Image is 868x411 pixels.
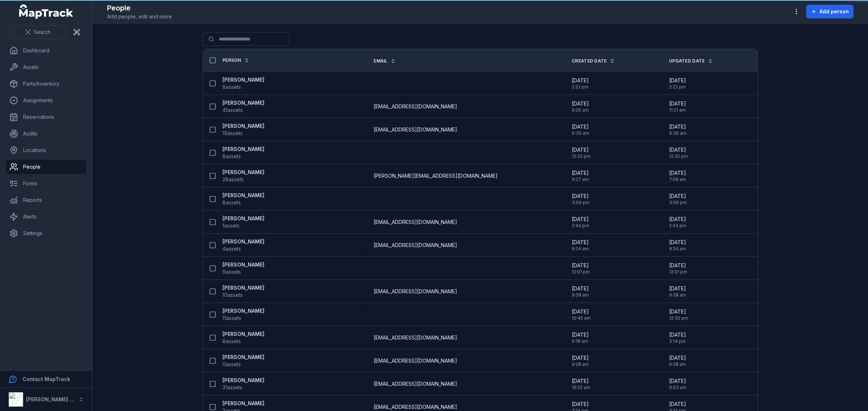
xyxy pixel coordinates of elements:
[222,400,264,407] strong: [PERSON_NAME]
[669,130,686,136] span: 9:30 am
[572,362,589,367] span: 9:28 am
[669,146,688,159] time: 6/6/2025, 12:32:38 PM
[572,269,590,275] span: 12:01 pm
[572,285,589,292] span: [DATE]
[222,169,264,176] strong: [PERSON_NAME]
[669,239,686,246] span: [DATE]
[669,331,686,344] time: 5/16/2025, 3:14:33 PM
[6,126,86,141] a: Audits
[669,192,687,205] time: 8/8/2025, 3:09:04 PM
[669,285,686,292] span: [DATE]
[669,84,686,90] span: 2:22 pm
[222,107,243,114] span: 41 assets
[222,384,242,391] span: 31 assets
[222,146,264,153] strong: [PERSON_NAME]
[669,246,686,252] span: 9:24 am
[572,177,589,182] span: 9:27 am
[6,143,86,157] a: Locations
[669,200,687,205] span: 3:09 pm
[6,110,86,124] a: Reservations
[222,238,264,245] strong: [PERSON_NAME]
[572,146,591,153] span: [DATE]
[572,308,591,321] time: 2/19/2025, 10:45:57 AM
[572,107,589,113] span: 9:26 am
[222,284,264,291] strong: [PERSON_NAME]
[222,146,264,160] a: [PERSON_NAME]8assets
[669,216,686,229] time: 6/13/2025, 2:44:57 PM
[669,192,687,200] span: [DATE]
[222,130,243,137] span: 19 assets
[222,99,264,107] strong: [PERSON_NAME]
[572,100,589,113] time: 3/4/2025, 9:26:03 AM
[669,362,686,367] span: 9:28 am
[374,334,457,341] span: [EMAIL_ADDRESS][DOMAIN_NAME]
[374,380,457,388] span: [EMAIL_ADDRESS][DOMAIN_NAME]
[222,330,264,338] strong: [PERSON_NAME]
[669,262,687,275] time: 7/10/2025, 12:01:41 PM
[669,354,686,367] time: 3/4/2025, 9:28:56 AM
[222,307,264,315] strong: [PERSON_NAME]
[572,331,589,344] time: 3/4/2025, 9:18:30 AM
[669,58,705,64] span: Updated Date
[669,308,688,315] span: [DATE]
[572,223,589,229] span: 2:44 pm
[572,315,591,321] span: 10:45 am
[572,308,591,315] span: [DATE]
[669,377,686,385] span: [DATE]
[6,60,86,74] a: Assets
[572,84,589,90] span: 2:22 pm
[9,25,67,39] button: Search
[572,331,589,338] span: [DATE]
[572,246,589,252] span: 9:24 am
[22,376,70,382] strong: Contact MapTrack
[222,307,264,322] a: [PERSON_NAME]11assets
[669,58,713,64] a: Updated Date
[572,285,589,298] time: 3/4/2025, 9:28:25 AM
[222,215,264,222] strong: [PERSON_NAME]
[34,29,51,36] span: Search
[669,239,686,252] time: 5/12/2025, 9:24:05 AM
[572,192,590,200] span: [DATE]
[222,268,241,276] span: 9 assets
[572,123,589,130] span: [DATE]
[669,269,687,275] span: 12:01 pm
[669,123,686,130] span: [DATE]
[572,153,591,159] span: 12:32 pm
[572,262,590,269] span: [DATE]
[222,57,241,63] span: Person
[6,209,86,224] a: Alerts
[222,338,241,345] span: 8 assets
[222,377,264,391] a: [PERSON_NAME]31assets
[6,43,86,58] a: Dashboard
[222,192,264,199] strong: [PERSON_NAME]
[669,354,686,362] span: [DATE]
[222,57,249,63] a: Person
[222,99,264,114] a: [PERSON_NAME]41assets
[572,77,589,90] time: 8/20/2025, 2:22:10 PM
[572,58,607,64] span: Created Date
[107,3,173,13] h2: People
[669,100,686,107] span: [DATE]
[572,354,589,362] span: [DATE]
[374,126,457,133] span: [EMAIL_ADDRESS][DOMAIN_NAME]
[222,291,243,299] span: 10 assets
[6,176,86,191] a: Forms
[669,169,686,182] time: 8/1/2025, 7:58:22 AM
[572,354,589,367] time: 3/4/2025, 9:28:56 AM
[222,330,264,345] a: [PERSON_NAME]8assets
[374,172,498,179] span: [PERSON_NAME][EMAIL_ADDRESS][DOMAIN_NAME]
[669,292,686,298] span: 9:28 am
[26,396,76,402] strong: [PERSON_NAME] Air
[572,130,589,136] span: 9:30 am
[572,200,590,205] span: 3:09 pm
[222,169,264,183] a: [PERSON_NAME]28assets
[669,315,688,321] span: 12:30 pm
[806,5,854,18] button: Add person
[572,216,589,229] time: 6/13/2025, 2:44:57 PM
[222,238,264,252] a: [PERSON_NAME]4assets
[572,239,589,246] span: [DATE]
[374,58,388,64] span: Email
[6,160,86,174] a: People
[669,77,686,90] time: 8/20/2025, 2:22:10 PM
[572,292,589,298] span: 9:28 am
